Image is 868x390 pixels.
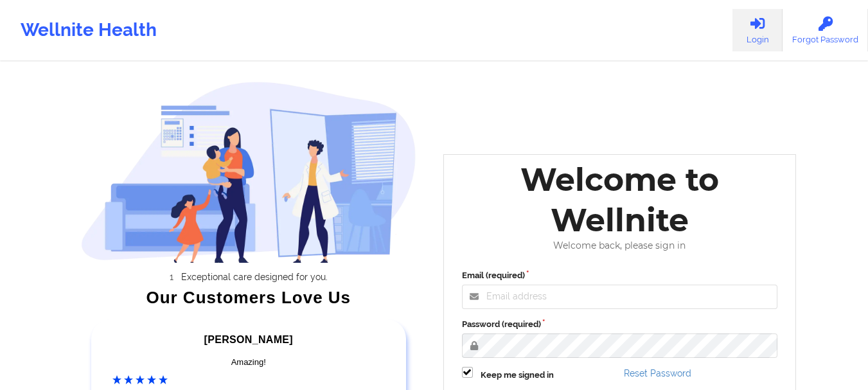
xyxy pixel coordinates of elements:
div: Amazing! [112,356,385,369]
div: Welcome back, please sign in [453,240,787,251]
input: Email address [462,285,778,309]
img: wellnite-auth-hero_200.c722682e.png [81,81,416,263]
a: Reset Password [624,368,691,378]
label: Password (required) [462,318,778,331]
span: [PERSON_NAME] [204,334,293,345]
a: Forgot Password [783,9,868,51]
label: Keep me signed in [481,369,554,382]
div: Our Customers Love Us [81,291,416,304]
a: Login [732,9,783,51]
label: Email (required) [462,269,778,282]
li: Exceptional care designed for you. [93,272,416,282]
div: Welcome to Wellnite [453,159,787,240]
